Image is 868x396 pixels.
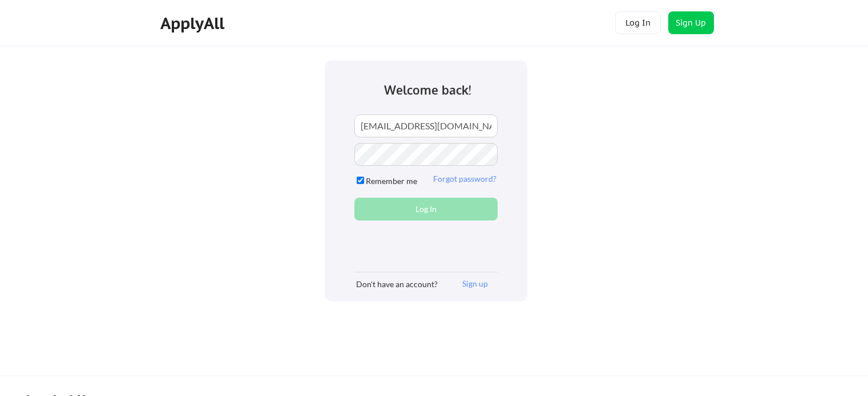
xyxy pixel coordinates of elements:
button: Log In [615,11,661,34]
button: Log In [354,198,498,221]
label: Remember me [366,176,417,186]
button: Sign Up [668,11,714,34]
div: ApplyAll [160,14,228,33]
div: Welcome back! [362,81,493,99]
div: Don't have an account? [356,279,447,290]
button: Forgot password? [431,174,498,185]
button: Sign up [454,279,496,289]
input: Email [354,115,498,137]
